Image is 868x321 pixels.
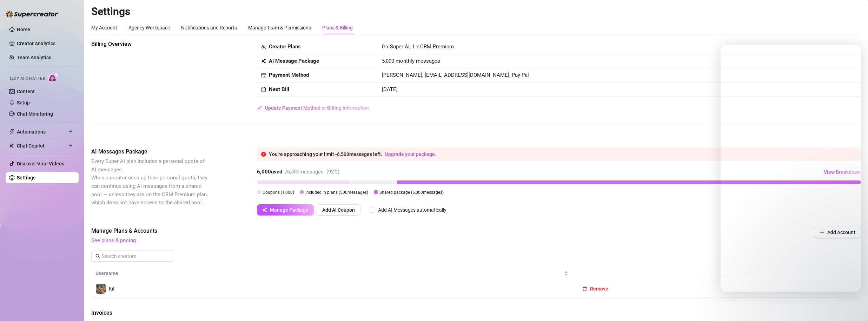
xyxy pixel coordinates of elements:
[109,286,115,292] span: Kit
[17,126,67,137] span: Automations
[269,58,319,64] strong: AI Message Package
[317,204,360,216] button: Add AI Coupon
[269,150,857,158] div: You're approaching your limit - 6,500 messages left.
[17,38,73,49] a: Creator Analytics
[257,169,282,175] strong: 6,000 used
[91,5,861,18] h2: Settings
[48,73,59,83] img: AI Chatter
[257,105,262,110] span: edit
[17,55,51,60] a: Team Analytics
[265,105,369,111] span: Update Payment Method or Billing Information
[378,206,446,214] div: Add AI Messages automatically
[322,24,353,32] div: Plans & Billing
[95,269,563,277] span: Username
[270,207,309,213] span: Manage Package
[91,158,208,206] span: Every Super AI plan includes a personal quota of AI messages. When a creator uses up their person...
[269,72,309,78] strong: Payment Method
[91,148,209,156] span: AI Messages Package
[257,204,314,216] button: Manage Package
[17,111,53,117] a: Chat Monitoring
[91,267,572,280] th: Username
[128,24,170,32] div: Agency Workspace
[721,45,861,292] iframe: Intercom live chat
[269,43,301,50] strong: Creator Plans
[305,190,368,195] span: Included in plans ( 500 messages)
[590,286,608,292] span: Remove
[844,297,861,314] iframe: Intercom live chat
[382,57,440,66] span: 5,000 monthly messages
[326,169,339,175] span: ( 92 %)
[181,24,237,32] div: Notifications and Reports
[285,169,324,175] span: / 6,500 messages
[248,24,311,32] div: Manage Team & Permissions
[382,72,529,78] span: [PERSON_NAME], [EMAIL_ADDRESS][DOMAIN_NAME], Pay Pal
[17,175,35,180] a: Settings
[95,254,100,259] span: search
[10,75,45,82] span: Izzy AI Chatter
[91,309,209,317] span: Invoices
[91,24,117,32] div: My Account
[6,11,58,18] img: logo-BBDzfeDw.svg
[261,87,266,92] span: calendar
[96,284,106,294] img: Kit
[379,190,444,195] span: Shared package ( 5,000 messages)
[9,129,15,135] span: thunderbolt
[261,45,266,49] span: team
[382,86,398,93] span: [DATE]
[261,73,266,78] span: credit-card
[17,100,30,105] a: Setup
[91,227,766,235] span: Manage Plans & Accounts
[91,237,136,244] a: See plans & pricing
[17,161,64,166] a: Discover Viral Videos
[9,143,14,148] img: Chat Copilot
[322,207,355,213] span: Add AI Coupon
[269,86,289,93] strong: Next Bill
[257,102,369,114] button: Update Payment Method or Billing Information
[17,140,67,151] span: Chat Copilot
[385,151,436,157] a: Upgrade your package.
[263,190,294,195] span: Coupons ( 1,000 )
[261,152,266,157] span: close-circle
[582,286,587,291] span: delete
[382,43,454,50] span: 0 x Super AI, 1 x CRM Premium
[102,252,164,260] input: Search creators
[17,89,35,94] a: Content
[577,283,614,294] button: Remove
[17,27,30,32] a: Home
[91,40,209,48] span: Billing Overview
